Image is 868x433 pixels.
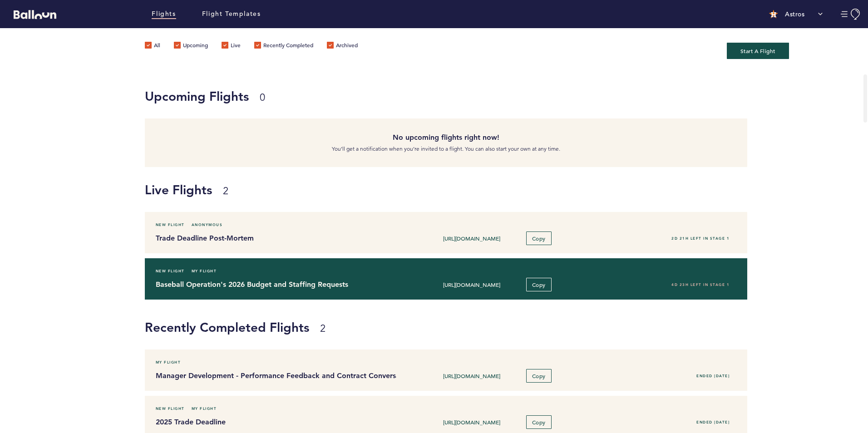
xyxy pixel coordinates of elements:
label: Upcoming [174,42,208,51]
span: My Flight [156,358,181,367]
span: New Flight [156,266,185,276]
a: Flight Templates [202,9,261,19]
small: 2 [320,322,325,335]
span: My Flight [192,266,217,276]
p: You’ll get a notification when you’re invited to a flight. You can also start your own at any time. [152,144,741,153]
label: Live [222,42,241,51]
h4: Trade Deadline Post-Mortem [156,233,390,244]
h1: Recently Completed Flights [145,318,861,336]
span: Copy [532,235,546,242]
h1: Upcoming Flights [145,87,741,105]
h4: Manager Development - Performance Feedback and Contract Conversations [156,370,390,381]
span: Ended [DATE] [696,374,730,378]
button: Copy [526,415,552,429]
svg: Balloon [14,10,56,19]
span: Copy [532,281,546,288]
small: 2 [223,185,228,197]
span: Copy [532,372,546,379]
a: Balloon [7,9,56,19]
span: Anonymous [192,220,223,229]
small: 0 [260,91,265,103]
label: Archived [327,42,358,51]
label: All [145,42,160,51]
span: Ended [DATE] [696,420,730,424]
span: Copy [532,418,546,426]
button: Copy [526,278,552,291]
button: Astros [764,5,827,23]
span: 2D 21H left in stage 1 [671,236,730,241]
span: New Flight [156,220,185,229]
a: Flights [152,9,176,19]
button: Copy [526,231,552,245]
span: 4D 23H left in stage 1 [671,282,730,287]
h1: Live Flights [145,181,861,199]
h4: No upcoming flights right now! [152,132,741,143]
p: Astros [785,10,804,19]
button: Manage Account [841,9,861,20]
label: Recently Completed [254,42,313,51]
h4: Baseball Operation's 2026 Budget and Staffing Requests [156,279,390,290]
h4: 2025 Trade Deadline [156,417,390,428]
button: Copy [526,369,552,383]
span: New Flight [156,404,185,413]
span: My Flight [192,404,217,413]
button: Start A Flight [727,43,789,59]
